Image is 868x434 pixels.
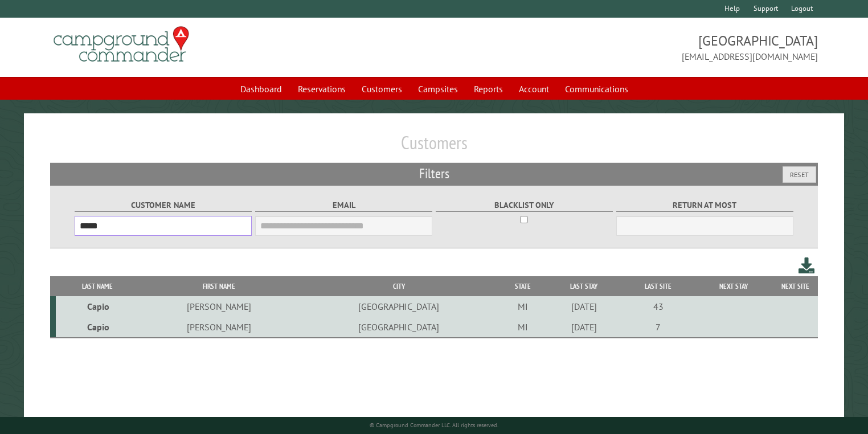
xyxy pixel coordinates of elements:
[498,317,546,338] td: MI
[299,276,498,296] th: City
[616,199,793,212] label: Return at most
[512,78,556,100] a: Account
[234,78,289,100] a: Dashboard
[56,317,139,338] td: Capio
[299,317,498,338] td: [GEOGRAPHIC_DATA]
[772,276,818,296] th: Next Site
[621,276,695,296] th: Last Site
[467,78,510,100] a: Reports
[50,22,193,67] img: Campground Commander
[695,276,772,296] th: Next Stay
[355,78,409,100] a: Customers
[411,78,465,100] a: Campsites
[621,296,695,317] td: 43
[370,421,498,429] small: © Campground Commander LLC. All rights reserved.
[50,132,818,163] h1: Customers
[138,317,299,338] td: [PERSON_NAME]
[547,276,621,296] th: Last Stay
[138,276,299,296] th: First Name
[56,276,139,296] th: Last Name
[548,321,620,333] div: [DATE]
[291,78,353,100] a: Reservations
[498,276,546,296] th: State
[50,163,818,185] h2: Filters
[75,199,252,212] label: Customer Name
[783,166,816,183] button: Reset
[299,296,498,317] td: [GEOGRAPHIC_DATA]
[548,301,620,312] div: [DATE]
[434,31,818,63] span: [GEOGRAPHIC_DATA] [EMAIL_ADDRESS][DOMAIN_NAME]
[436,199,613,212] label: Blacklist only
[56,296,139,317] td: Capio
[138,296,299,317] td: [PERSON_NAME]
[558,78,635,100] a: Communications
[498,296,546,317] td: MI
[255,199,432,212] label: Email
[621,317,695,338] td: 7
[799,255,815,276] a: Download this customer list (.csv)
